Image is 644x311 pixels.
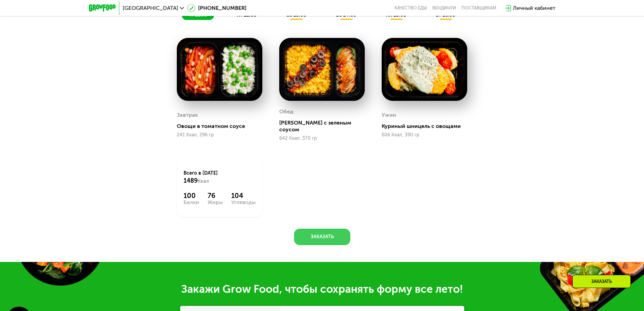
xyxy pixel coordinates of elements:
[279,107,293,117] div: Обед
[184,170,256,185] div: Всего в [DATE]
[184,192,199,200] div: 100
[198,178,209,184] span: Ккал
[231,200,256,205] div: Углеводы
[208,192,223,200] div: 76
[279,119,370,133] div: [PERSON_NAME] с зеленым соусом
[177,123,268,130] div: Овощи в томатном соусе
[513,4,555,12] div: Личный кабинет
[395,5,427,11] a: Качество еды
[208,200,223,205] div: Жиры
[123,5,178,11] span: [GEOGRAPHIC_DATA]
[382,110,396,120] div: Ужин
[231,192,256,200] div: 104
[461,5,496,11] div: поставщикам
[432,5,456,11] a: Вендинги
[382,123,473,130] div: Куриный шницель с овощами
[177,110,198,120] div: Завтрак
[572,275,631,288] div: Заказать
[184,177,198,184] span: 1489
[187,4,246,12] a: [PHONE_NUMBER]
[279,136,365,141] div: 642 Ккал, 370 гр
[177,132,262,138] div: 241 Ккал, 296 гр
[294,229,350,245] button: Заказать
[382,132,467,138] div: 606 Ккал, 390 гр
[184,200,199,205] div: Белки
